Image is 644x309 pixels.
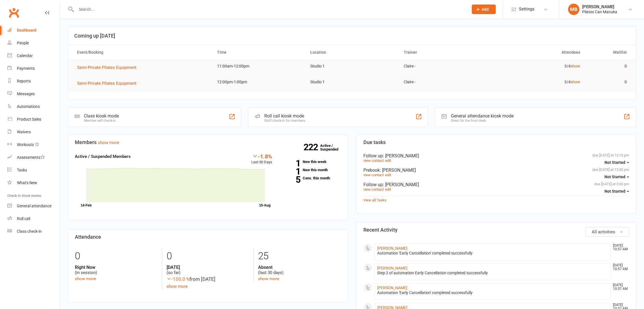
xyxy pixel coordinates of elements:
[7,6,21,20] a: Clubworx
[17,155,45,160] div: Assessments
[7,100,60,113] a: Automations
[251,153,272,165] div: Last 30 Days
[212,75,305,89] td: 12:00pm-1:00pm
[604,172,629,182] button: Not Started
[571,80,580,84] a: show
[604,160,625,165] span: Not Started
[72,45,212,60] th: Event/Booking
[17,79,31,83] div: Reports
[399,75,492,89] td: Claire -
[7,88,60,100] a: Messages
[77,65,136,70] span: Semi-Private Pilates Equipment
[281,176,341,180] a: 5Canx. this month
[167,265,249,275] div: (so far)
[604,157,629,167] button: Not Started
[17,66,35,71] div: Payments
[17,142,34,147] div: Workouts
[363,198,387,202] a: View all Tasks
[385,187,391,192] a: edit
[74,33,630,39] h3: Coming up [DATE]
[604,186,629,196] button: Not Started
[363,153,629,158] div: Follow up
[258,265,341,270] strong: Absent
[7,24,60,37] a: Dashboard
[399,45,492,60] th: Trainer
[305,75,399,89] td: Studio 1
[17,180,37,185] div: What's New
[363,167,629,173] div: Prebook
[77,81,136,86] span: Semi-Private Pilates Equipment
[377,266,407,270] a: [PERSON_NAME]
[77,64,140,71] button: Semi-Private Pilates Equipment
[7,49,60,62] a: Calendar
[212,45,305,60] th: Time
[383,182,419,187] span: : [PERSON_NAME]
[377,246,407,251] a: [PERSON_NAME]
[281,167,300,176] strong: 1
[17,204,51,208] div: General attendance
[281,159,300,167] strong: 1
[399,60,492,73] td: Claire -
[7,151,60,164] a: Assessments
[385,158,391,163] a: edit
[610,244,629,251] time: [DATE] 10:57 AM
[363,173,384,177] a: view contact
[17,229,42,234] div: Class check-in
[363,140,629,145] h3: Due tasks
[7,200,60,212] a: General attendance kiosk mode
[585,75,632,89] td: 0
[385,173,391,177] a: edit
[7,225,60,238] a: Class kiosk mode
[519,3,534,16] span: Settings
[264,119,305,123] div: Staff check-in for members
[377,251,608,256] div: Automation 'Early Cancellation' completed successfully
[17,168,27,172] div: Tasks
[7,75,60,88] a: Reports
[377,271,608,275] div: Step 2 of automation Early Cancellation completed successfully
[582,4,617,9] div: [PERSON_NAME]
[363,187,384,192] a: view contact
[17,117,41,121] div: Product Sales
[167,284,188,289] a: show more
[251,153,272,159] div: -1.8%
[492,45,585,60] th: Attendees
[377,286,407,290] a: [PERSON_NAME]
[604,175,625,179] span: Not Started
[167,275,249,283] div: from [DATE]
[451,113,514,119] div: General attendance kiosk mode
[592,229,615,234] span: All activities
[585,227,629,237] button: All activities
[75,5,464,13] input: Search...
[167,276,189,282] span: -100.0 %
[7,138,60,151] a: Workouts
[305,45,399,60] th: Location
[75,248,158,265] div: 0
[472,5,496,14] button: Add
[571,64,580,68] a: show
[7,164,60,177] a: Tasks
[451,119,514,123] div: Great for the front desk
[610,264,629,271] time: [DATE] 10:57 AM
[75,154,131,159] strong: Active / Suspended Members
[281,160,341,164] a: 1New this week
[258,248,341,265] div: 25
[363,158,384,163] a: view contact
[380,167,416,173] span: : [PERSON_NAME]
[7,113,60,126] a: Product Sales
[17,53,33,58] div: Calendar
[383,153,419,158] span: : [PERSON_NAME]
[492,60,585,73] td: 3/4
[75,265,158,275] div: (in session)
[84,119,119,123] div: Member self check-in
[75,265,158,270] strong: Right Now
[492,75,585,89] td: 3/4
[75,234,341,240] h3: Attendance
[377,290,608,295] div: Automation 'Early Cancellation' completed successfully
[7,212,60,225] a: Roll call
[17,92,35,96] div: Messages
[610,283,629,291] time: [DATE] 10:57 AM
[7,126,60,138] a: Waivers
[585,45,632,60] th: Waitlist
[264,113,305,119] div: Roll call kiosk mode
[604,189,625,193] span: Not Started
